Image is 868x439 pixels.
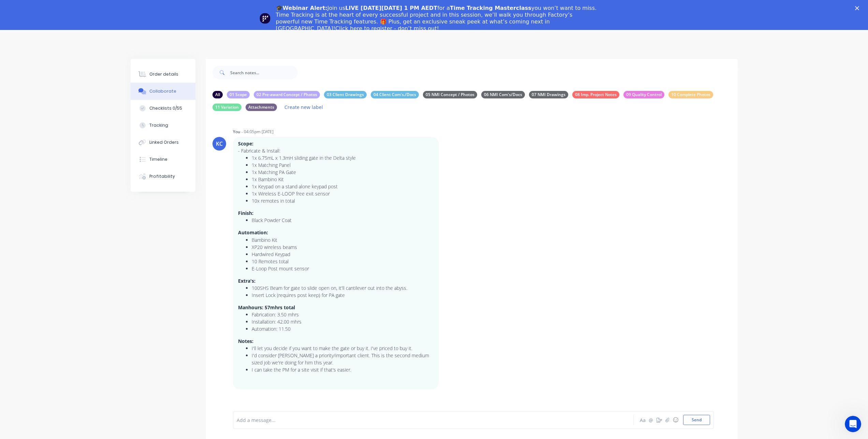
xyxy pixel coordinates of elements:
[131,100,195,117] button: Checklists 0/55
[252,190,433,197] li: 1x Wireless E-LOOP free exit sensor
[252,236,433,244] li: Bambino Kit
[335,25,439,32] a: Click here to register - don’t miss out!
[131,117,195,134] button: Tracking
[238,210,253,216] strong: Finish:
[276,5,598,32] div: Join us for a you won’t want to miss. Time Tracking is at the heart of every successful project a...
[252,284,433,292] li: 100SHS Beam for gate to slide open on, it'll cantilever out into the abyss.
[252,217,433,224] li: Black Powder Coat
[572,91,619,98] div: 08 Imp. Project Notes
[252,366,433,373] li: I can take the PM for a site visit if that's easier.
[254,91,320,98] div: 02 Pre-award Concept / Photos
[131,168,195,185] button: Profitability
[252,197,433,204] li: 10x remotes in total
[683,415,710,425] button: Send
[252,183,433,190] li: 1x Keypad on a stand alone keypad post
[238,304,295,311] strong: Manhours: 57mhrs total
[252,292,433,299] li: Insert Lock (requires post keep) for PA gate
[233,129,240,135] div: You
[252,318,433,325] li: Installation: 42.00 mhrs
[252,352,433,366] li: I'd consider [PERSON_NAME] a priority/important client. This is the second medium sized job we're...
[227,91,250,98] div: 01 Scope
[131,151,195,168] button: Timeline
[672,416,680,424] button: ☺
[855,6,862,10] div: Close
[131,83,195,100] button: Collaborate
[149,105,182,111] div: Checklists 0/55
[149,156,167,162] div: Timeline
[252,176,433,183] li: 1x Bambino Kit
[212,104,241,111] div: 11 Variation
[260,13,270,24] img: Profile image for Team
[149,139,179,145] div: Linked Orders
[623,91,664,98] div: 09 Quality Control
[668,91,713,98] div: 10 Complete Photos
[345,5,437,11] b: LIVE [DATE][DATE] 1 PM AEDT
[238,229,268,236] strong: Automation:
[371,91,419,98] div: 04 Client Com's./Docs
[281,103,327,112] button: Create new label
[131,66,195,83] button: Order details
[252,169,433,176] li: 1x Matching PA Gate
[238,140,253,147] strong: Scope:
[252,154,433,161] li: 1x 6.75mL x 1.3mH sliding gate in the Delta style
[252,244,433,251] li: XP20 wireless beams
[216,140,223,148] div: KC
[252,161,433,169] li: 1x Matching Panel
[252,325,433,332] li: Automation: 11.50
[131,134,195,151] button: Linked Orders
[647,416,655,424] button: @
[324,91,367,98] div: 03 Client Drawings
[212,91,223,98] div: All
[481,91,525,98] div: 06 NMI Com's/Docs
[246,104,277,111] div: Attachments
[423,91,477,98] div: 05 NMI Concept / Photos
[639,416,647,424] button: Aa
[450,5,531,11] b: Time Tracking Masterclass
[238,147,433,154] p: - Fabricate & Install:
[529,91,568,98] div: 07 NMI Drawings
[149,88,176,94] div: Collaborate
[252,311,433,318] li: Fabrication: 3.50 mhrs
[252,258,433,265] li: 10 Remotes total
[252,265,433,272] li: E-Loop Post mount sensor
[149,71,178,77] div: Order details
[252,345,433,352] li: I'll let you decide if you want to make the gate or buy it. I've priced to buy it.
[241,129,274,135] div: - 04:05pm [DATE]
[252,251,433,258] li: Hardwired Keypad
[238,338,253,344] strong: Notes:
[276,5,327,11] b: 🎓Webinar Alert:
[230,66,298,79] input: Search notes...
[149,173,175,179] div: Profitability
[149,122,168,128] div: Tracking
[845,416,861,432] iframe: Intercom live chat
[238,278,255,284] strong: Extra's:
